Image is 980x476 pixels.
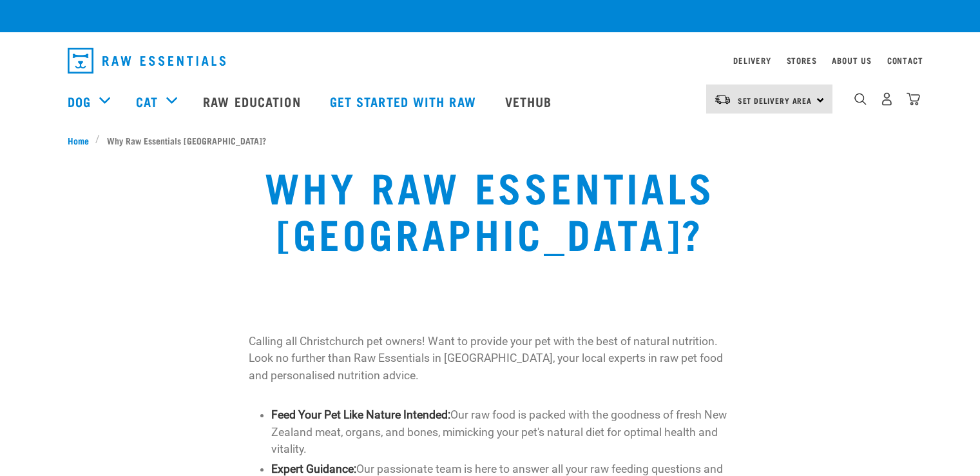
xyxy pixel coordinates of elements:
[714,94,731,105] img: van-moving.png
[68,134,913,147] nav: breadcrumbs
[68,48,226,74] img: Raw Essentials Logo
[68,134,96,147] a: Home
[271,408,450,421] strong: Feed Your Pet Like Nature Intended:
[187,163,794,255] h1: Why Raw Essentials [GEOGRAPHIC_DATA]?
[271,462,356,475] strong: Expert Guidance:
[738,98,812,103] span: Set Delivery Area
[733,58,771,63] a: Delivery
[887,58,923,63] a: Contact
[57,43,923,79] nav: dropdown navigation
[492,75,568,127] a: Vethub
[317,75,492,127] a: Get started with Raw
[68,134,89,147] span: Home
[68,92,91,111] a: Dog
[787,58,817,63] a: Stores
[249,333,731,384] p: Calling all Christchurch pet owners! Want to provide your pet with the best of natural nutrition....
[271,406,731,457] li: Our raw food is packed with the goodness of fresh New Zealand meat, organs, and bones, mimicking ...
[190,75,316,127] a: Raw Education
[832,58,871,63] a: About Us
[136,92,158,111] a: Cat
[880,92,894,106] img: user.png
[907,92,920,106] img: home-icon@2x.png
[854,93,867,105] img: home-icon-1@2x.png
